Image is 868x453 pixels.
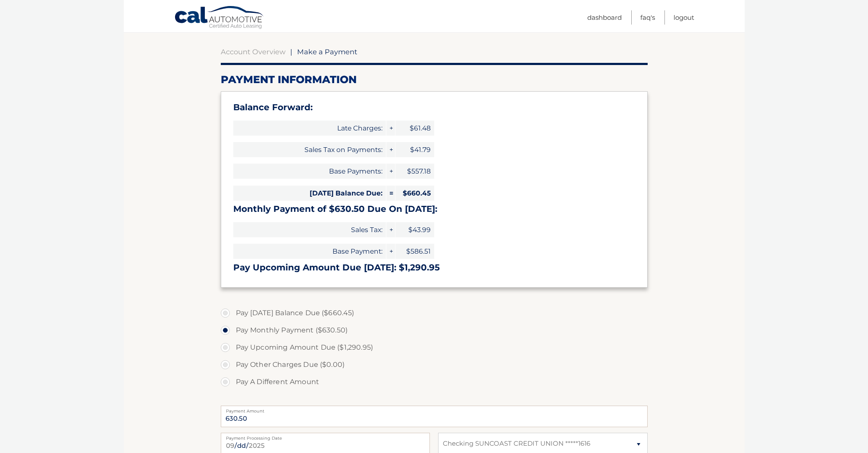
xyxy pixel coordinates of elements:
input: Payment Amount [221,406,648,427]
span: Base Payment: [233,244,386,259]
span: Sales Tax on Payments: [233,142,386,157]
span: + [386,222,395,237]
h3: Balance Forward: [233,102,635,113]
span: + [386,142,395,157]
span: Make a Payment [297,47,357,56]
span: $586.51 [395,244,434,259]
span: | [290,47,292,56]
a: Logout [674,10,694,25]
span: = [386,186,395,201]
span: $557.18 [395,164,434,179]
label: Pay Monthly Payment ($630.50) [221,322,648,339]
span: $61.48 [395,121,434,136]
h3: Monthly Payment of $630.50 Due On [DATE]: [233,204,635,214]
a: FAQ's [640,10,655,25]
span: + [386,121,395,136]
label: Pay Other Charges Due ($0.00) [221,356,648,373]
a: Cal Automotive [174,6,265,31]
span: $41.79 [395,142,434,157]
span: Late Charges: [233,121,386,136]
span: $43.99 [395,222,434,237]
label: Pay [DATE] Balance Due ($660.45) [221,304,648,322]
span: + [386,164,395,179]
span: Sales Tax: [233,222,386,237]
label: Pay A Different Amount [221,373,648,391]
a: Account Overview [221,47,285,56]
span: [DATE] Balance Due: [233,186,386,201]
label: Pay Upcoming Amount Due ($1,290.95) [221,339,648,356]
span: Base Payments: [233,164,386,179]
label: Payment Processing Date [221,433,430,440]
span: + [386,244,395,259]
h2: Payment Information [221,73,648,86]
a: Dashboard [587,10,622,25]
label: Payment Amount [221,406,648,413]
h3: Pay Upcoming Amount Due [DATE]: $1,290.95 [233,262,635,273]
span: $660.45 [395,186,434,201]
